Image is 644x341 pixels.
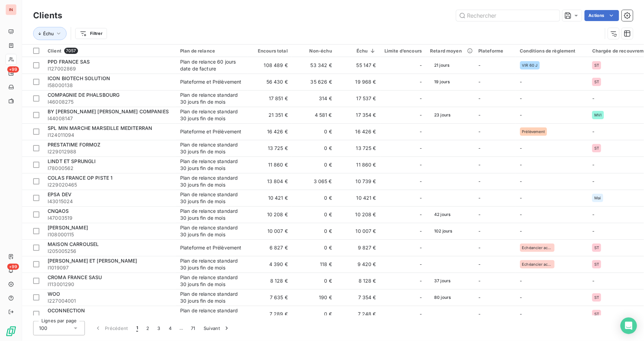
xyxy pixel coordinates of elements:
[180,307,244,321] div: Plan de relance standard 30 jours fin de mois
[520,178,522,184] span: -
[292,239,336,256] td: 0 €
[248,173,292,190] td: 13 804 €
[48,281,172,288] span: I113001290
[592,211,594,217] span: -
[594,262,599,266] span: ST
[520,79,522,85] span: -
[292,289,336,306] td: 190 €
[336,140,380,157] td: 13 725 €
[248,223,292,239] td: 10 007 €
[48,125,152,131] span: SPL MIN MARCHE MARSEILLE MEDITERRAN
[248,239,292,256] td: 6 827 €
[336,173,380,190] td: 10 739 €
[478,294,480,300] span: -
[430,48,470,54] div: Retard moyen
[48,82,172,89] span: I58000138
[592,228,594,234] span: -
[520,95,522,101] span: -
[7,66,19,73] span: +99
[180,174,244,188] div: Plan de relance standard 30 jours fin de mois
[180,128,242,135] div: Plateforme et Prélèvement
[430,226,456,236] span: 102 jours
[430,292,455,303] span: 80 jours
[430,276,455,286] span: 37 jours
[292,57,336,74] td: 53 342 €
[621,318,637,334] div: Open Intercom Messenger
[180,274,244,288] div: Plan de relance standard 30 jours fin de mois
[384,48,422,54] div: Limite d’encours
[48,181,172,188] span: I229020465
[478,211,480,217] span: -
[48,59,90,65] span: PPD FRANCE SAS
[336,157,380,173] td: 11 860 €
[48,297,172,304] span: I227004001
[48,48,61,54] span: Client
[420,128,422,135] span: -
[33,27,67,40] button: Échu
[336,273,380,289] td: 8 128 €
[48,314,172,321] span: I121020869
[522,130,545,134] span: Prélèvement
[594,246,599,250] span: ST
[430,209,455,220] span: 42 jours
[594,113,602,117] span: MVI
[292,173,336,190] td: 3 065 €
[336,107,380,123] td: 17 354 €
[48,215,172,221] span: I47003519
[165,321,176,335] button: 4
[592,162,594,168] span: -
[292,223,336,239] td: 0 €
[7,264,19,270] span: +99
[180,48,244,54] div: Plan de relance
[478,195,480,201] span: -
[520,48,584,54] div: Conditions de règlement
[48,231,172,238] span: I108000115
[420,277,422,284] span: -
[592,95,594,101] span: -
[248,123,292,140] td: 16 426 €
[180,92,244,105] div: Plan de relance standard 30 jours fin de mois
[48,248,172,255] span: I205005256
[478,311,480,317] span: -
[520,311,522,317] span: -
[248,256,292,273] td: 4 390 €
[292,140,336,157] td: 0 €
[430,110,455,120] span: 23 jours
[48,132,172,139] span: I124011094
[522,262,553,266] span: Echéancier accordé
[48,65,172,72] span: I127002869
[75,28,107,39] button: Filtrer
[592,129,594,134] span: -
[292,123,336,140] td: 0 €
[39,325,47,332] span: 100
[48,142,101,148] span: PRESTATIME FORMOZ
[336,123,380,140] td: 16 426 €
[136,325,138,332] span: 1
[199,321,234,335] button: Suivant
[292,273,336,289] td: 0 €
[6,326,17,337] img: Logo LeanPay
[520,228,522,234] span: -
[296,48,332,54] div: Non-échu
[336,223,380,239] td: 10 007 €
[478,278,480,284] span: -
[594,146,599,150] span: ST
[64,48,78,54] span: 7057
[592,278,594,284] span: -
[248,74,292,90] td: 56 430 €
[520,112,522,118] span: -
[478,245,480,250] span: -
[90,321,132,335] button: Précédent
[252,48,288,54] div: Encours total
[420,261,422,268] span: -
[48,241,99,247] span: MAISON CARROUSEL
[292,306,336,322] td: 0 €
[430,77,454,87] span: 19 jours
[132,321,142,335] button: 1
[180,224,244,238] div: Plan de relance standard 30 jours fin de mois
[48,225,88,230] span: [PERSON_NAME]
[292,190,336,206] td: 0 €
[594,312,599,316] span: ST
[522,63,538,67] span: VIR 60 J
[248,306,292,322] td: 7 289 €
